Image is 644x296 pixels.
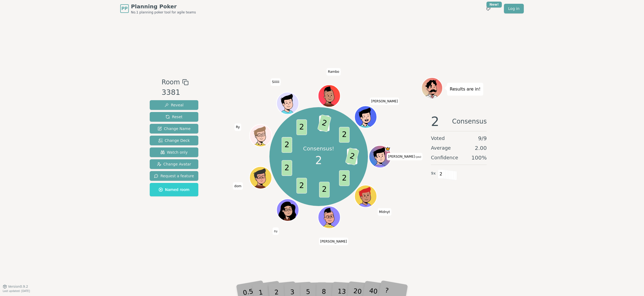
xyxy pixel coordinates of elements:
span: No.1 planning poker tool for agile teams [131,10,196,15]
span: Click to change your name [378,208,391,216]
span: Room [162,77,180,87]
span: Reveal [164,102,184,108]
span: 2 [345,148,360,166]
span: 2 [282,160,292,176]
span: Last updated: [DATE] [3,290,30,293]
span: 2 [339,127,350,143]
span: 9 / 9 [478,135,487,142]
span: Voted [431,135,445,142]
button: Click to change your avatar [370,146,391,167]
span: Click to change your name [327,68,341,75]
span: (you) [415,156,421,158]
span: Change Name [158,126,191,131]
button: Version0.9.2 [3,284,28,289]
span: Planning Poker [131,3,196,10]
span: Version 0.9.2 [8,284,28,289]
span: Reset [166,114,182,120]
span: 2.00 [475,144,487,152]
span: 2 [315,152,322,168]
p: Results are in! [450,85,481,93]
span: 100 % [471,154,487,161]
span: 2 [339,170,350,186]
span: Click to change your name [270,78,281,86]
span: Watch only [160,150,188,155]
span: 2 [431,115,439,128]
span: Click to change your name [273,227,279,235]
span: Request a feature [154,173,194,179]
span: Click to change your name [235,123,241,131]
a: PPPlanning PokerNo.1 planning poker tool for agile teams [120,3,196,15]
span: 2 [297,178,307,194]
span: Change Deck [158,138,190,143]
button: Change Deck [150,136,198,145]
a: Log in [504,4,524,13]
span: Click to change your name [370,98,399,105]
span: 9 x [431,171,436,176]
span: 2 [438,169,444,179]
button: Reset [150,112,198,122]
p: Consensus! [303,145,334,152]
button: Named room [150,183,198,196]
span: Click to change your name [387,153,422,160]
span: Consensus [452,115,487,128]
span: Matthew J is the host [385,146,391,152]
span: Click to change your name [319,238,348,245]
span: Named room [159,187,189,192]
button: Change Name [150,124,198,133]
div: New! [486,2,502,8]
button: Watch only [150,147,198,157]
button: Request a feature [150,171,198,181]
button: Change Avatar [150,159,198,169]
button: New! [484,4,493,13]
span: 2 [282,137,292,153]
div: 3381 [162,87,188,98]
span: PP [121,5,127,12]
span: Confidence [431,154,458,161]
span: Average [431,144,451,152]
button: Reveal [150,100,198,110]
span: Click to change your name [233,182,243,190]
span: 2 [319,182,330,198]
span: Change Avatar [157,161,191,167]
span: 2 [317,114,332,132]
span: 2 [297,120,307,135]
